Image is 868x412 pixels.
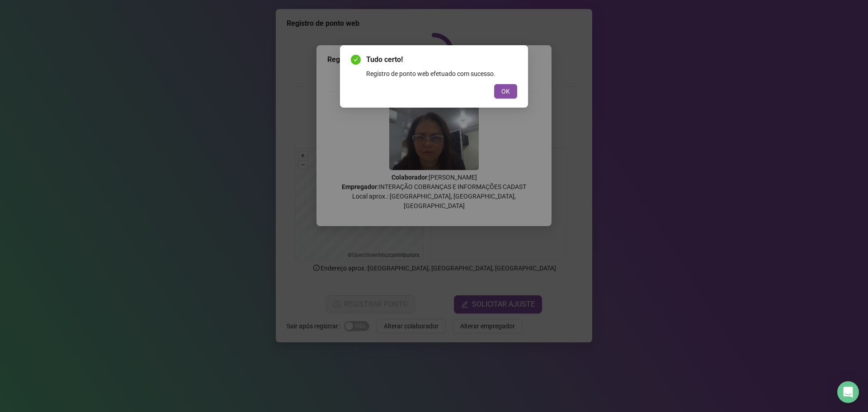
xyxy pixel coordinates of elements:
span: check-circle [351,55,361,65]
span: Tudo certo! [366,54,517,65]
button: OK [494,84,517,99]
span: OK [501,86,510,96]
div: Open Intercom Messenger [837,381,859,403]
div: Registro de ponto web efetuado com sucesso. [366,69,517,79]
